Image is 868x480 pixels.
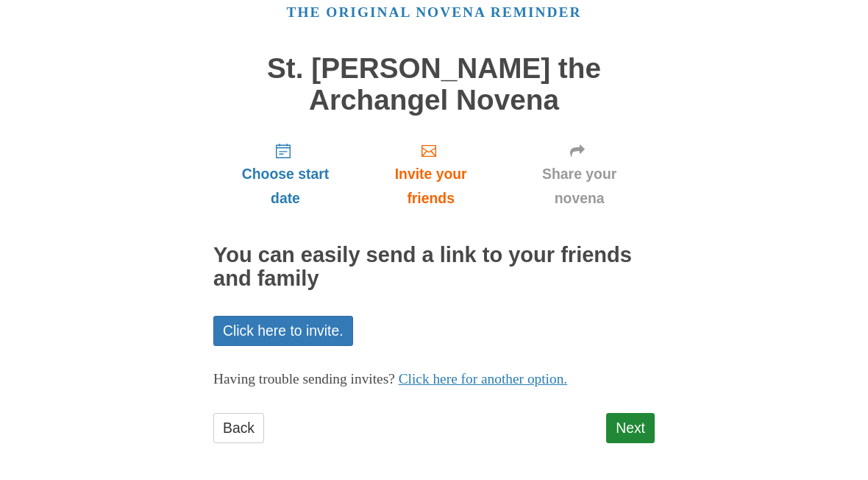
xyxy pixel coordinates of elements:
[213,130,357,218] a: Choose start date
[504,130,655,218] a: Share your novena
[399,371,568,387] a: Click here for another option.
[287,4,582,20] a: The original novena reminder
[606,413,655,443] a: Next
[213,244,655,291] h2: You can easily send a link to your friends and family
[213,371,395,387] span: Having trouble sending invites?
[228,162,343,211] span: Choose start date
[213,413,264,443] a: Back
[357,130,504,218] a: Invite your friends
[213,53,655,116] h1: St. [PERSON_NAME] the Archangel Novena
[372,162,489,211] span: Invite your friends
[519,162,640,211] span: Share your novena
[213,316,353,346] a: Click here to invite.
